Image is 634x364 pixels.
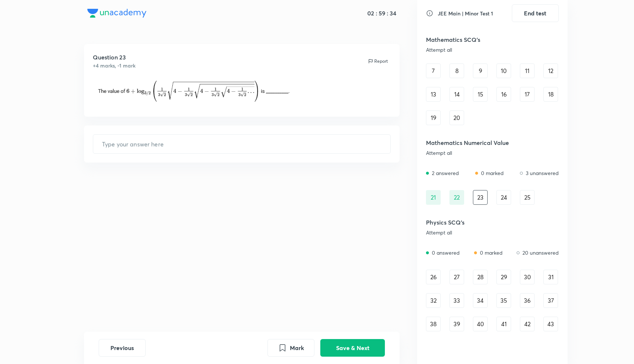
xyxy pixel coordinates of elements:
[93,135,391,153] input: Type your answer here
[426,110,441,125] div: 19
[473,190,488,205] div: 23
[438,10,493,17] h6: JEE Main | Minor Test 1
[93,53,135,62] h5: Question 23
[426,317,441,331] div: 38
[520,317,535,331] div: 42
[449,317,464,331] div: 39
[426,230,519,236] div: Attempt all
[426,138,519,147] h5: Mathematics Numerical Value
[388,10,396,17] h5: 34
[449,293,464,308] div: 33
[473,317,488,331] div: 40
[496,63,511,78] div: 10
[368,58,374,64] img: report icon
[543,317,558,331] div: 43
[426,47,519,53] div: Attempt all
[99,339,146,357] button: Previous
[526,169,559,177] p: 3 unanswered
[543,293,558,308] div: 37
[374,58,388,65] p: Report
[449,87,464,102] div: 14
[29,6,48,12] span: Support
[473,270,488,284] div: 28
[93,62,135,69] h6: +4 marks, -1 mark
[426,190,441,205] div: 21
[520,87,535,102] div: 17
[449,270,464,284] div: 27
[543,87,558,102] div: 18
[543,63,558,78] div: 12
[449,110,464,125] div: 20
[520,190,535,205] div: 25
[93,78,307,106] img: 22-01-25-07:22:44-AM
[426,63,441,78] div: 7
[426,87,441,102] div: 13
[481,169,504,177] p: 0 marked
[432,169,459,177] p: 2 answered
[449,190,464,205] div: 22
[543,270,558,284] div: 31
[496,87,511,102] div: 16
[520,293,535,308] div: 36
[496,293,511,308] div: 35
[473,87,488,102] div: 15
[426,293,441,308] div: 32
[512,4,559,22] button: End test
[426,35,519,44] h5: Mathematics SCQ's
[480,249,503,256] p: 0 marked
[522,249,559,256] p: 20 unanswered
[320,339,385,357] button: Save & Next
[449,63,464,78] div: 8
[267,339,314,357] button: Mark
[432,249,460,256] p: 0 answered
[473,293,488,308] div: 34
[377,10,388,17] h5: 59 :
[426,270,441,284] div: 26
[520,63,535,78] div: 11
[367,10,377,17] h5: 02 :
[426,218,519,227] h5: Physics SCQ's
[496,190,511,205] div: 24
[496,270,511,284] div: 29
[473,63,488,78] div: 9
[496,317,511,331] div: 41
[520,270,535,284] div: 30
[426,150,519,156] div: Attempt all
